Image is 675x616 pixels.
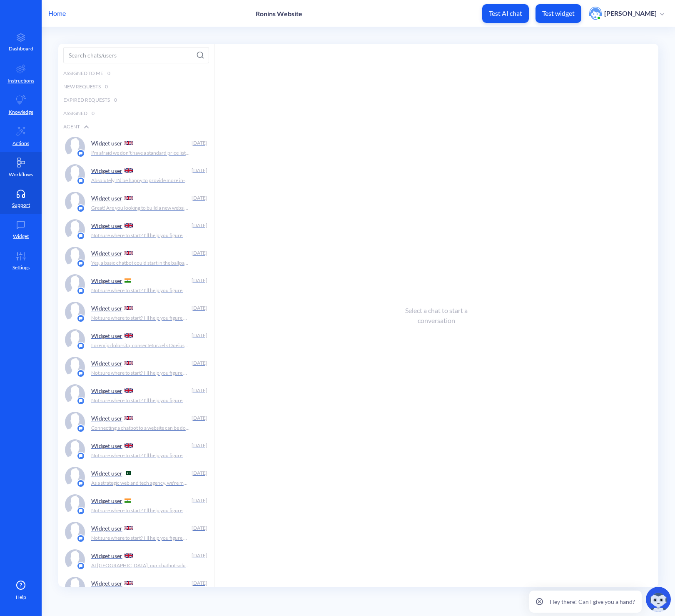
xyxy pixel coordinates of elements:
[91,277,122,284] p: Widget user
[91,167,122,174] p: Widget user
[107,70,110,77] span: 0
[191,579,207,587] div: [DATE]
[58,436,214,463] a: platform iconWidget user [DATE]Not sure where to start? I’ll help you figure out if we’re the rig...
[92,110,95,117] span: 0
[91,424,190,432] p: Connecting a chatbot to a website can be done in different ways, depending on the chatbot platfor...
[91,360,122,367] p: Widget user
[58,133,214,161] a: platform iconWidget user [DATE]I'm afraid we don't have a standard price list for our services be...
[77,369,85,378] img: platform icon
[7,77,34,85] p: Instructions
[489,9,522,18] p: Test AI chat
[12,264,30,271] p: Settings
[58,67,214,80] div: Assigned to me
[542,9,575,18] p: Test widget
[256,10,302,18] p: Ronins Website
[58,216,214,243] a: platform iconWidget user [DATE]Not sure where to start? I’ll help you figure out if we’re the rig...
[58,326,214,353] a: platform iconWidget user [DATE]Loremip dolorsita, consectetura el s Doeiusmo Tempori Utlabo etdo ...
[125,526,133,530] img: GB
[91,195,122,202] p: Widget user
[191,442,207,449] div: [DATE]
[91,580,122,587] p: Widget user
[91,232,190,239] p: Not sure where to start? I’ll help you figure out if we’re the right fit.
[58,408,214,436] a: platform iconWidget user [DATE]Connecting a chatbot to a website can be done in different ways, d...
[125,581,133,585] img: GB
[125,553,133,558] img: GB
[58,243,214,271] a: platform iconWidget user [DATE]Yes, a basic chatbot could start in the ballpark of £2,000. Howeve...
[77,562,85,570] img: platform icon
[191,222,207,229] div: [DATE]
[91,470,122,477] p: Widget user
[77,507,85,515] img: platform icon
[58,188,214,216] a: platform iconWidget user [DATE]Great! Are you looking to build a new website or redesign an exist...
[91,204,190,212] p: Great! Are you looking to build a new website or redesign an existing one? Could you please tell ...
[91,562,190,569] p: At [GEOGRAPHIC_DATA], our chatbot solutions start at around £10,000. This includes a basic AI cha...
[125,141,133,145] img: GB
[58,93,214,107] div: Expired Requests
[12,201,30,209] p: Support
[91,479,190,487] p: As a strategic web and tech agency, we're more focused on providing comprehensive digital solutio...
[191,277,207,284] div: [DATE]
[58,463,214,491] a: platform iconWidget user [DATE]As a strategic web and tech agency, we're more focused on providin...
[91,452,190,459] p: Not sure where to start? I’ll help you figure out if we’re the right fit.
[77,397,85,405] img: platform icon
[91,342,190,349] p: Loremip dolorsita, consectetura el s Doeiusmo Tempori Utlabo etdo Magnaa, enim admini veni quisno...
[191,194,207,202] div: [DATE]
[125,306,133,310] img: GB
[91,332,122,339] p: Widget user
[191,497,207,504] div: [DATE]
[191,249,207,257] div: [DATE]
[191,304,207,312] div: [DATE]
[58,546,214,573] a: platform iconWidget user [DATE]At [GEOGRAPHIC_DATA], our chatbot solutions start at around £10,00...
[91,397,190,404] p: Not sure where to start? I’ll help you figure out if we’re the right fit.
[191,524,207,532] div: [DATE]
[91,287,190,294] p: Not sure where to start? I’ll help you figure out if we’re the right fit.
[77,452,85,460] img: platform icon
[125,388,133,393] img: GB
[91,222,122,229] p: Widget user
[191,332,207,339] div: [DATE]
[191,359,207,367] div: [DATE]
[58,353,214,381] a: platform iconWidget user [DATE]Not sure where to start? I’ll help you figure out if we’re the rig...
[77,177,85,185] img: platform icon
[91,497,122,504] p: Widget user
[58,80,214,93] div: New Requests
[77,287,85,295] img: platform icon
[77,534,85,543] img: platform icon
[91,525,122,532] p: Widget user
[9,45,33,53] p: Dashboard
[58,491,214,518] a: platform iconWidget user [DATE]Not sure where to start? I’ll help you figure out if we’re the rig...
[9,108,33,116] p: Knowledge
[191,552,207,559] div: [DATE]
[191,387,207,394] div: [DATE]
[58,298,214,326] a: platform iconWidget user [DATE]Not sure where to start? I’ll help you figure out if we’re the rig...
[105,83,108,90] span: 0
[58,120,214,133] div: Agent
[125,251,133,255] img: GB
[91,369,190,377] p: Not sure where to start? I’ll help you figure out if we’re the right fit.
[91,507,190,514] p: Not sure where to start? I’ll help you figure out if we’re the right fit.
[91,387,122,394] p: Widget user
[91,552,122,559] p: Widget user
[77,259,85,268] img: platform icon
[77,314,85,323] img: platform icon
[482,4,529,23] button: Test AI chat
[114,96,117,104] span: 0
[77,149,85,158] img: platform icon
[125,416,133,420] img: GB
[125,223,133,228] img: GB
[536,4,581,23] a: Test widget
[589,7,602,20] img: user photo
[58,161,214,188] a: platform iconWidget user [DATE]Absolutely, I'd be happy to provide more in-depth information abou...
[125,498,131,503] img: IN
[12,140,29,147] p: Actions
[191,469,207,477] div: [DATE]
[91,259,190,267] p: Yes, a basic chatbot could start in the ballpark of £2,000. However, the final cost can vary base...
[91,314,190,322] p: Not sure where to start? I’ll help you figure out if we’re the right fit.
[91,442,122,449] p: Widget user
[91,534,190,542] p: Not sure where to start? I’ll help you figure out if we’re the right fit.
[191,167,207,174] div: [DATE]
[191,414,207,422] div: [DATE]
[13,233,29,240] p: Widget
[550,597,635,606] p: Hey there! Can I give you a hand?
